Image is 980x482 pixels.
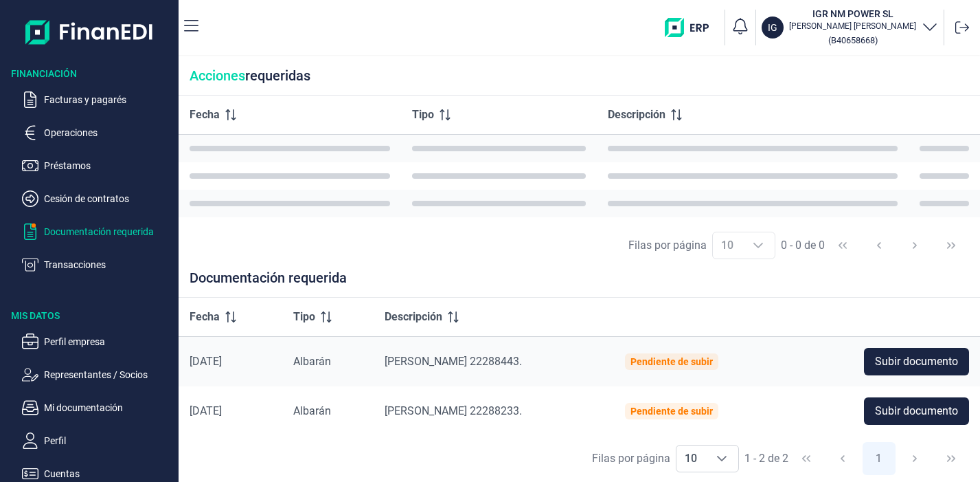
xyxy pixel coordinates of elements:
[864,348,969,375] button: Subir documento
[592,450,670,467] div: Filas por página
[863,442,896,475] button: Page 1
[44,333,173,350] p: Perfil empresa
[875,353,958,370] span: Subir documento
[935,229,968,262] button: Last Page
[22,91,173,108] button: Facturas y pagarés
[789,7,916,21] h3: IGR NM POWER SL
[44,223,173,240] p: Documentación requerida
[875,403,958,419] span: Subir documento
[385,404,522,417] span: [PERSON_NAME] 22288233.
[22,256,173,273] button: Transacciones
[762,7,938,48] button: IGIGR NM POWER SL[PERSON_NAME] [PERSON_NAME](B40658668)
[44,399,173,416] p: Mi documentación
[789,21,916,32] p: [PERSON_NAME] [PERSON_NAME]
[179,56,980,96] div: requeridas
[864,397,969,425] button: Subir documento
[676,446,705,472] span: 10
[898,442,931,475] button: Next Page
[935,442,968,475] button: Last Page
[22,399,173,416] button: Mi documentación
[190,309,220,325] span: Fecha
[898,229,931,262] button: Next Page
[44,465,173,482] p: Cuentas
[44,256,173,273] p: Transacciones
[293,309,315,325] span: Tipo
[705,446,738,472] div: Choose
[630,406,713,417] div: Pendiente de subir
[385,355,522,368] span: [PERSON_NAME] 22288443.
[863,229,896,262] button: Previous Page
[179,270,980,298] div: Documentación requerida
[742,232,775,259] div: Choose
[25,11,154,53] img: Logo de aplicación
[630,356,713,367] div: Pendiente de subir
[22,465,173,482] button: Cuentas
[44,124,173,141] p: Operaciones
[826,442,859,475] button: Previous Page
[385,309,442,325] span: Descripción
[768,21,777,34] p: IG
[744,453,788,464] span: 1 - 2 de 2
[22,124,173,141] button: Operaciones
[22,223,173,240] button: Documentación requerida
[22,432,173,449] button: Perfil
[665,18,719,37] img: erp
[44,157,173,174] p: Préstamos
[22,366,173,383] button: Representantes / Socios
[44,91,173,108] p: Facturas y pagarés
[22,333,173,350] button: Perfil empresa
[790,442,823,475] button: First Page
[190,67,245,84] span: Acciones
[293,404,331,417] span: Albarán
[608,107,665,123] span: Descripción
[190,355,271,369] div: [DATE]
[190,107,220,123] span: Fecha
[44,432,173,449] p: Perfil
[628,237,707,254] div: Filas por página
[781,240,825,251] span: 0 - 0 de 0
[44,366,173,383] p: Representantes / Socios
[412,107,434,123] span: Tipo
[828,35,878,45] small: Copiar cif
[190,404,271,418] div: [DATE]
[22,157,173,174] button: Préstamos
[826,229,859,262] button: First Page
[44,190,173,207] p: Cesión de contratos
[293,355,331,368] span: Albarán
[22,190,173,207] button: Cesión de contratos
